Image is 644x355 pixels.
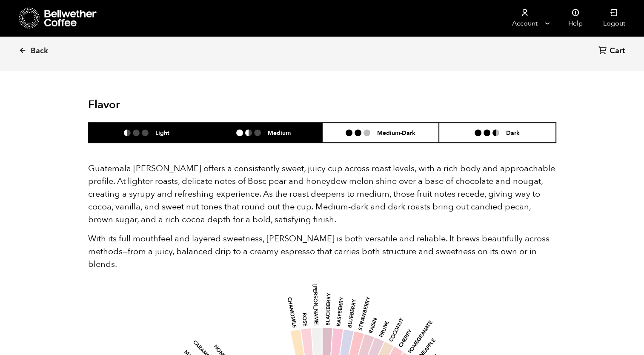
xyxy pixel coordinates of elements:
[31,46,48,56] span: Back
[506,129,520,136] h6: Dark
[610,46,625,56] span: Cart
[88,162,556,226] p: Guatemala [PERSON_NAME] offers a consistently sweet, juicy cup across roast levels, with a rich b...
[598,46,627,57] a: Cart
[88,232,556,271] p: With its full mouthfeel and layered sweetness, [PERSON_NAME] is both versatile and reliable. It b...
[377,129,415,136] h6: Medium-Dark
[155,129,169,136] h6: Light
[268,129,291,136] h6: Medium
[88,98,244,112] h2: Flavor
